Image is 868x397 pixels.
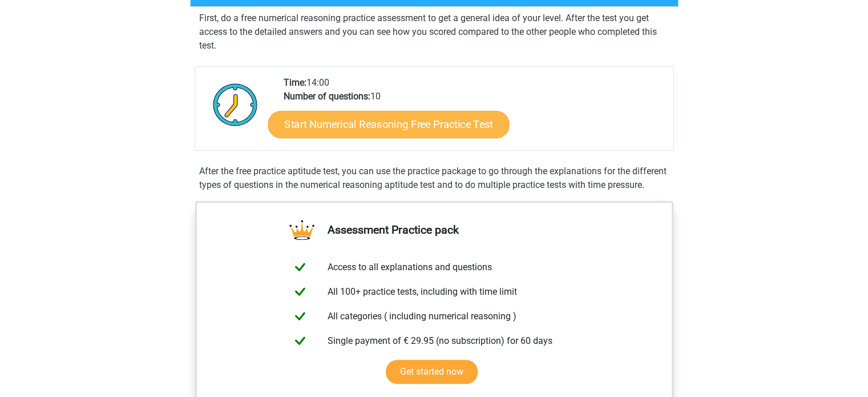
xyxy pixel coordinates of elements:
[275,76,673,150] div: 14:00 10
[284,91,370,102] b: Number of questions:
[199,11,669,53] p: First, do a free numerical reasoning practice assessment to get a general idea of your level. Aft...
[207,76,264,133] img: Clock
[284,77,306,88] b: Time:
[386,360,478,384] a: Get started now
[268,110,509,138] a: Start Numerical Reasoning Free Practice Test
[195,165,674,192] div: After the free practice aptitude test, you can use the practice package to go through the explana...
